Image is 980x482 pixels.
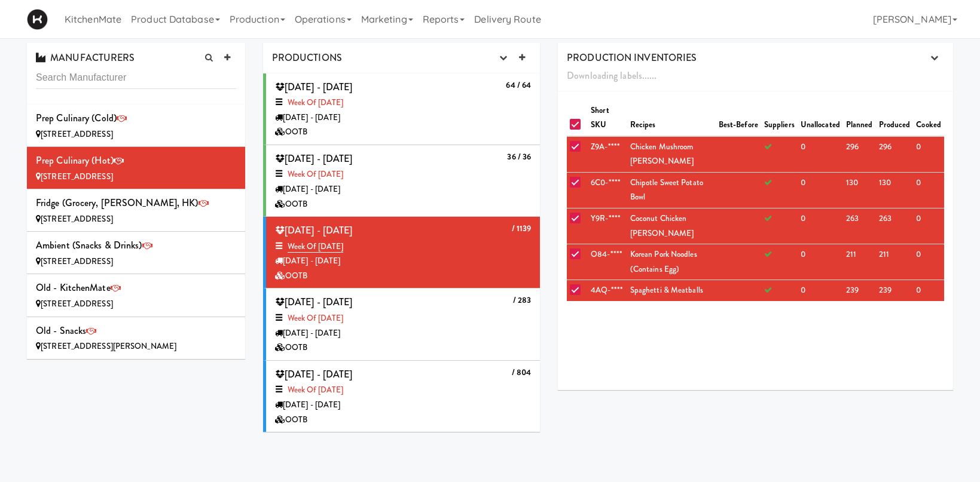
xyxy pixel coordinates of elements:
div: [DATE] - [DATE] [275,254,531,269]
td: 0 [798,172,843,208]
th: Suppliers [761,100,798,136]
div: [DATE] - [DATE] [275,110,531,125]
li: Ambient (Snacks & Drinks)[STREET_ADDRESS] [27,232,245,274]
tr: Z9A-****Chicken Mushroom [PERSON_NAME]02962960 [567,136,944,173]
td: 239 [876,280,914,301]
div: OOTB [275,125,531,140]
span: [STREET_ADDRESS] [41,128,113,140]
th: Short SKU [588,100,627,136]
a: Chicken Mushroom [PERSON_NAME] [630,141,694,167]
tr: O84-****Korean Pork Noodles (Contains Egg)02112110 [567,244,944,280]
div: [DATE] - [DATE] [275,182,531,197]
a: Week of [DATE] [288,97,343,108]
b: / 283 [513,294,532,306]
a: Spaghetti & Meatballs [630,284,703,296]
a: Week of [DATE] [288,384,343,395]
li: Prep Culinary (Hot)[STREET_ADDRESS] [27,147,245,189]
span: PRODUCTION INVENTORIES [567,51,697,65]
span: [DATE] - [DATE] [275,367,353,381]
li: Old - KitchenMate[STREET_ADDRESS] [27,274,245,317]
img: Micromart [27,9,48,30]
td: 0 [913,244,944,280]
td: 239 [843,280,876,301]
span: Downloading labels...... [567,69,657,82]
span: [STREET_ADDRESS][PERSON_NAME] [41,340,176,352]
a: Week of [DATE] [288,312,343,324]
li: Prep Culinary (Cold)[STREET_ADDRESS] [27,105,245,147]
td: 0 [913,208,944,244]
td: 0 [913,172,944,208]
li: Old - Snacks[STREET_ADDRESS][PERSON_NAME] [27,317,245,359]
span: [DATE] - [DATE] [275,223,353,237]
td: 0 [913,136,944,173]
tr: 4AQ-****Spaghetti & Meatballs02392390 [567,280,944,301]
span: [DATE] - [DATE] [275,152,353,165]
a: Korean Pork Noodles (Contains Egg) [630,248,697,275]
span: [STREET_ADDRESS] [41,171,113,182]
div: OOTB [275,197,531,212]
a: Week of [DATE] [288,168,343,180]
li: / 1139 [DATE] - [DATE]Week of [DATE][DATE] - [DATE]OOTB [263,217,540,288]
td: 263 [843,208,876,244]
b: / 804 [512,367,532,378]
span: [STREET_ADDRESS] [41,298,113,309]
span: [STREET_ADDRESS] [41,256,113,267]
td: 263 [876,208,914,244]
span: Prep Culinary (Hot) [36,153,114,167]
li: 64 / 64 [DATE] - [DATE]Week of [DATE][DATE] - [DATE]OOTB [263,73,540,145]
div: OOTB [275,269,531,284]
li: 36 / 36 [DATE] - [DATE]Week of [DATE][DATE] - [DATE]OOTB [263,145,540,217]
td: 130 [843,172,876,208]
a: Chipotle Sweet Potato Bowl [630,177,703,203]
b: / 1139 [512,223,532,234]
span: Ambient (Snacks & Drinks) [36,238,142,252]
span: MANUFACTURERS [36,51,135,65]
input: Search Manufacturer [36,67,236,89]
div: [DATE] - [DATE] [275,398,531,413]
td: 211 [843,244,876,280]
div: [DATE] - [DATE] [275,326,531,341]
b: 36 / 36 [507,151,531,162]
li: Fridge (Grocery, [PERSON_NAME], HK)[STREET_ADDRESS] [27,189,245,232]
th: Recipes [627,100,716,136]
th: Produced [876,100,914,136]
td: 211 [876,244,914,280]
span: Old - KitchenMate [36,281,111,294]
tr: Y9R-****Coconut Chicken [PERSON_NAME]02632630 [567,208,944,244]
td: 0 [798,208,843,244]
li: / 804 [DATE] - [DATE]Week of [DATE][DATE] - [DATE]OOTB [263,361,540,432]
th: Planned [843,100,876,136]
td: 0 [798,244,843,280]
li: / 283 [DATE] - [DATE]Week of [DATE][DATE] - [DATE]OOTB [263,288,540,360]
th: Best-Before [716,100,761,136]
div: OOTB [275,340,531,355]
b: 64 / 64 [506,79,531,91]
span: [DATE] - [DATE] [275,295,353,309]
a: Coconut Chicken [PERSON_NAME] [630,213,694,239]
td: 0 [798,280,843,301]
div: OOTB [275,413,531,428]
tr: 6C0-****Chipotle Sweet Potato Bowl01301300 [567,172,944,208]
th: Unallocated [798,100,843,136]
span: [DATE] - [DATE] [275,80,353,94]
span: Prep Culinary (Cold) [36,111,117,125]
a: Week of [DATE] [288,241,343,253]
td: 296 [843,136,876,173]
td: 0 [913,280,944,301]
td: 296 [876,136,914,173]
td: 130 [876,172,914,208]
span: Old - Snacks [36,324,86,337]
td: 0 [798,136,843,173]
span: Fridge (Grocery, [PERSON_NAME], HK) [36,196,199,210]
th: Cooked [913,100,944,136]
span: PRODUCTIONS [272,51,342,65]
span: [STREET_ADDRESS] [41,213,113,225]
